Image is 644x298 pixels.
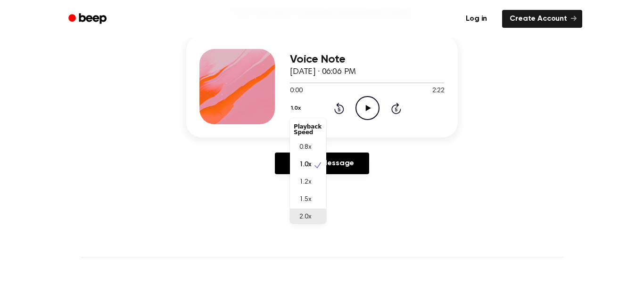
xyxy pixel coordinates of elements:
[299,143,311,153] span: 0.8x
[290,118,326,224] div: 1.0x
[290,120,326,139] div: Playback Speed
[299,195,311,205] span: 1.5x
[299,212,311,222] span: 2.0x
[299,160,311,170] span: 1.0x
[299,177,311,187] span: 1.2x
[290,100,304,116] button: 1.0x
